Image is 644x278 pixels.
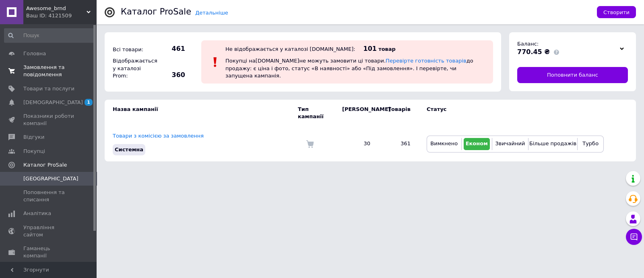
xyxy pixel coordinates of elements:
[157,71,185,79] span: 360
[105,100,298,126] td: Назва кампанії
[517,48,550,56] span: 770.45 ₴
[466,140,488,146] span: Економ
[547,71,598,79] span: Поповнити баланс
[23,85,74,92] span: Товари та послуги
[386,58,466,64] a: Перевірте готовність товарів
[464,138,490,150] button: Економ
[603,9,630,15] span: Створити
[111,55,155,82] div: Відображається у каталозі Prom:
[115,146,143,153] span: Системна
[494,138,526,150] button: Звичайний
[225,58,473,78] span: Покупці на [DOMAIN_NAME] не можуть замовити ці товари. до продажу: є ціна і фото, статус «В наявн...
[334,126,378,161] td: 30
[298,100,334,126] td: Тип кампанії
[121,8,191,16] div: Каталог ProSale
[582,140,599,146] span: Турбо
[4,28,95,43] input: Пошук
[23,134,44,141] span: Відгуки
[157,44,185,53] span: 461
[26,12,97,19] div: Ваш ID: 4121509
[430,140,458,146] span: Вимкнено
[530,138,575,150] button: Більше продажів
[23,64,74,78] span: Замовлення та повідомлення
[597,6,636,18] button: Створити
[378,100,419,126] td: Товарів
[529,140,576,146] span: Більше продажів
[23,245,74,259] span: Гаманець компанії
[517,67,628,83] a: Поповнити баланс
[113,133,204,139] a: Товари з комісією за замовлення
[195,10,228,16] a: Детальніше
[111,44,155,55] div: Всі товари:
[209,56,221,68] img: :exclamation:
[419,100,604,126] td: Статус
[23,50,46,57] span: Головна
[306,140,314,148] img: Комісія за замовлення
[23,189,74,203] span: Поповнення та списання
[495,140,525,146] span: Звичайний
[378,126,419,161] td: 361
[626,229,642,245] button: Чат з покупцем
[85,99,93,106] span: 1
[23,148,45,155] span: Покупці
[23,99,83,106] span: [DEMOGRAPHIC_DATA]
[378,46,396,52] span: товар
[23,224,74,238] span: Управління сайтом
[23,113,74,127] span: Показники роботи компанії
[334,100,378,126] td: [PERSON_NAME]
[23,175,78,182] span: [GEOGRAPHIC_DATA]
[517,41,539,47] span: Баланс:
[23,210,51,217] span: Аналітика
[26,5,87,12] span: Awesome_brnd
[23,161,67,169] span: Каталог ProSale
[580,138,601,150] button: Турбо
[225,46,355,52] div: Не відображається у каталозі [DOMAIN_NAME]:
[429,138,459,150] button: Вимкнено
[363,45,377,52] span: 101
